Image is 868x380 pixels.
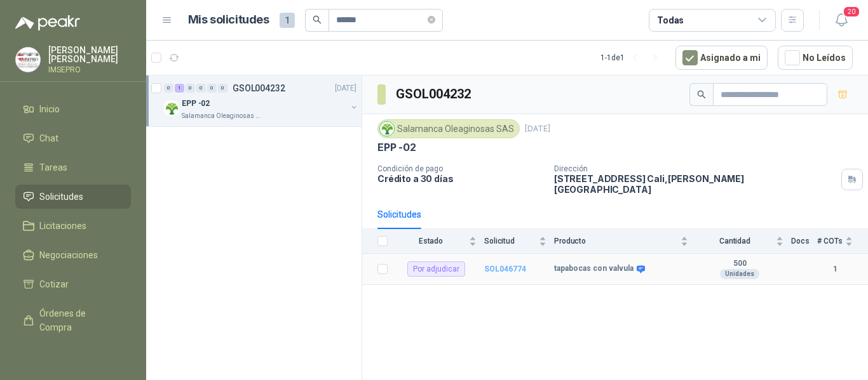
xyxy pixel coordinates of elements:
span: close-circle [428,16,435,23]
h1: Mis solicitudes [188,11,269,29]
span: Solicitudes [39,190,83,204]
div: 0 [164,84,173,93]
div: Unidades [720,269,759,279]
p: [STREET_ADDRESS] Cali , [PERSON_NAME][GEOGRAPHIC_DATA] [554,173,836,195]
th: Docs [791,229,817,254]
span: Órdenes de Compra [39,306,119,334]
button: No Leídos [778,46,853,70]
b: 500 [696,259,783,269]
div: 0 [218,84,227,93]
b: 1 [817,263,853,275]
div: Todas [657,13,684,27]
div: Por adjudicar [407,261,465,277]
div: 1 [175,84,184,93]
p: [DATE] [335,82,356,95]
div: 0 [207,84,217,93]
p: Dirección [554,164,836,173]
a: Solicitudes [15,185,131,209]
p: [PERSON_NAME] [PERSON_NAME] [48,46,131,63]
a: Chat [15,126,131,150]
p: EPP -02 [182,98,210,110]
a: 0 1 0 0 0 0 GSOL004232[DATE] Company LogoEPP -02Salamanca Oleaginosas SAS [164,81,359,121]
a: Licitaciones [15,214,131,238]
p: IMSEPRO [48,66,131,74]
span: Licitaciones [39,219,86,233]
p: Crédito a 30 días [377,173,544,184]
img: Logo peakr [15,15,80,30]
span: Cotizar [39,277,69,291]
p: EPP -02 [377,141,416,154]
img: Company Logo [164,101,179,116]
span: Solicitud [484,237,536,246]
button: 20 [830,9,853,32]
span: Producto [554,237,678,246]
a: SOL046774 [484,265,526,273]
th: # COTs [817,229,868,254]
span: search [313,15,322,24]
th: Solicitud [484,229,554,254]
a: Tareas [15,155,131,180]
span: # COTs [817,237,843,246]
img: Company Logo [380,122,394,136]
th: Producto [554,229,696,254]
div: Salamanca Oleaginosas SAS [377,119,520,138]
p: Condición de pago [377,164,544,173]
div: Solicitudes [377,207,421,221]
span: close-circle [428,14,435,26]
span: Cantidad [696,237,773,246]
span: 20 [843,6,860,18]
a: Inicio [15,97,131,121]
span: Inicio [39,102,60,116]
p: [DATE] [525,123,550,135]
a: Negociaciones [15,243,131,267]
img: Company Logo [16,48,40,72]
span: Negociaciones [39,248,98,262]
span: Tareas [39,161,67,174]
h3: GSOL004232 [396,84,473,104]
p: GSOL004232 [233,84,285,93]
div: 0 [196,84,206,93]
div: 1 - 1 de 1 [600,48,665,68]
span: Chat [39,131,58,145]
span: 1 [280,13,295,28]
span: search [697,90,706,99]
a: Remisiones [15,344,131,369]
th: Cantidad [696,229,791,254]
span: Estado [395,237,466,246]
a: Órdenes de Compra [15,301,131,339]
button: Asignado a mi [675,46,768,70]
a: Cotizar [15,272,131,296]
b: tapabocas con valvula [554,264,634,274]
p: Salamanca Oleaginosas SAS [182,111,262,121]
th: Estado [395,229,484,254]
div: 0 [186,84,195,93]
